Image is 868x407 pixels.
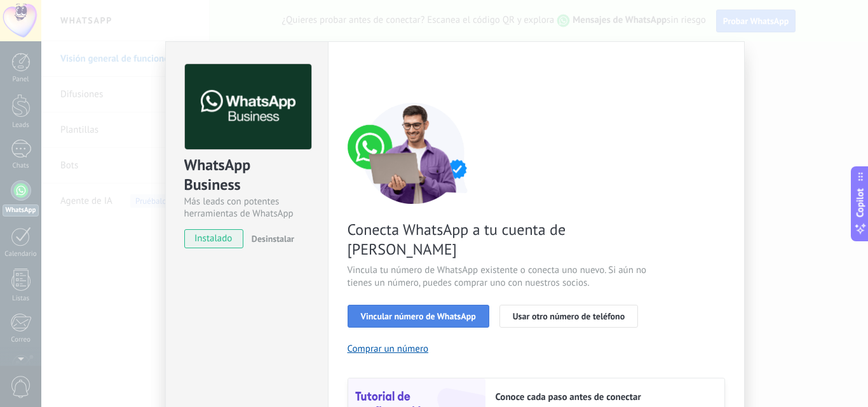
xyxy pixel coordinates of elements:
[348,102,481,204] img: connect number
[361,312,476,321] span: Vincular número de WhatsApp
[252,233,294,244] span: Desinstalar
[499,305,638,328] button: Usar otro número de teléfono
[348,264,650,290] span: Vincula tu número de WhatsApp existente o conecta uno nuevo. Si aún no tienes un número, puedes c...
[185,64,311,150] img: logo_main.png
[854,188,867,217] span: Copilot
[348,220,650,259] span: Conecta WhatsApp a tu cuenta de [PERSON_NAME]
[184,155,309,196] div: WhatsApp Business
[348,305,489,328] button: Vincular número de WhatsApp
[185,229,243,248] span: instalado
[496,391,712,403] h2: Conoce cada paso antes de conectar
[513,312,625,321] span: Usar otro número de teléfono
[247,229,294,248] button: Desinstalar
[348,343,429,355] button: Comprar un número
[184,196,309,220] div: Más leads con potentes herramientas de WhatsApp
